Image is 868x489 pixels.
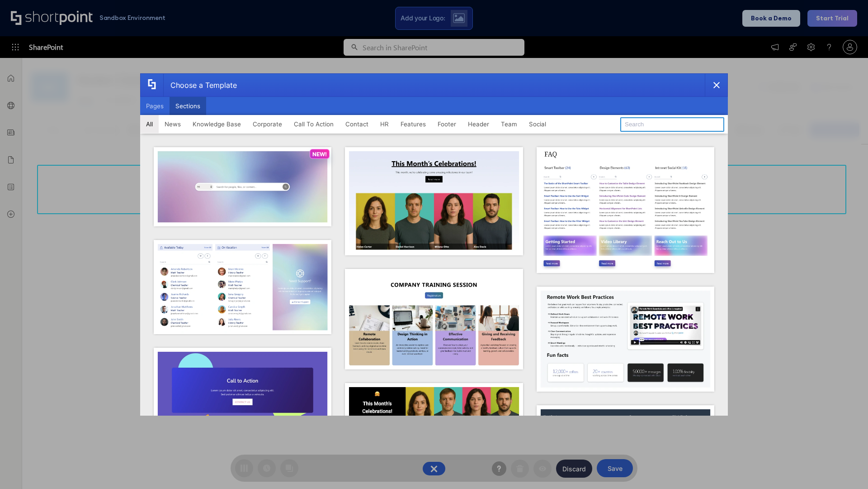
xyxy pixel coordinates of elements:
[288,115,340,133] button: Call To Action
[140,73,728,416] div: template selector
[140,97,170,115] button: Pages
[523,115,552,133] button: Social
[823,446,868,489] iframe: Chat Widget
[170,97,206,115] button: Sections
[159,115,187,133] button: News
[187,115,247,133] button: Knowledge Base
[247,115,288,133] button: Corporate
[395,115,432,133] button: Features
[495,115,523,133] button: Team
[432,115,462,133] button: Footer
[312,151,327,158] p: NEW!
[140,115,159,133] button: All
[374,115,395,133] button: HR
[620,117,724,132] input: Search
[163,74,237,96] div: Choose a Template
[340,115,374,133] button: Contact
[462,115,495,133] button: Header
